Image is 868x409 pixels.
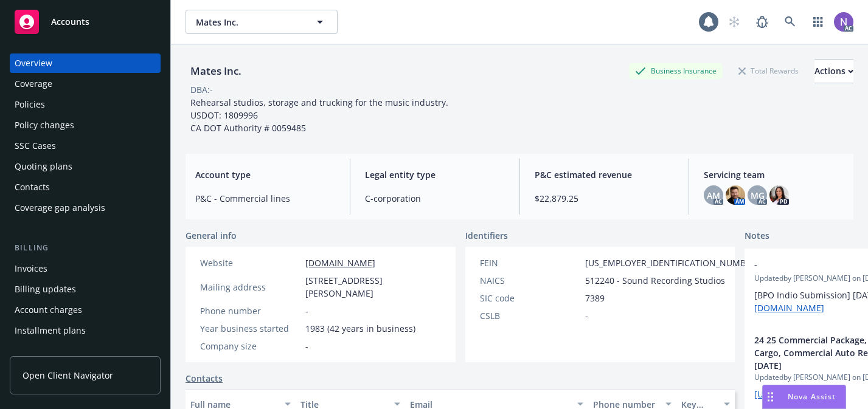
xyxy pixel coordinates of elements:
a: Installment plans [10,321,161,340]
div: Policy changes [15,115,74,135]
span: 1983 (42 years in business) [305,322,415,335]
div: Mailing address [200,281,300,294]
a: Policy changes [10,115,161,135]
a: Billing updates [10,280,161,299]
span: $22,879.25 [535,192,675,205]
div: NAICS [480,274,580,287]
div: Drag to move [763,385,778,408]
span: - [585,309,588,322]
a: Report a Bug [750,10,774,34]
div: Overview [15,53,52,73]
span: Accounts [51,17,89,27]
div: Account charges [15,300,82,320]
span: 512240 - Sound Recording Studios [585,274,725,287]
a: Contacts [10,177,161,197]
a: Switch app [806,10,830,34]
a: Contacts [186,372,223,385]
a: Coverage gap analysis [10,198,161,218]
span: Notes [745,229,769,244]
div: Contacts [15,177,50,197]
div: CSLB [480,309,580,322]
span: Identifiers [465,229,508,242]
div: Actions [814,60,853,83]
a: Quoting plans [10,157,161,176]
div: Coverage [15,74,52,94]
a: Search [778,10,802,34]
span: - [305,304,308,317]
button: Nova Assist [762,385,846,409]
a: SSC Cases [10,136,161,156]
a: [DOMAIN_NAME] [305,257,375,269]
div: Year business started [200,322,300,335]
a: Accounts [10,5,161,39]
a: Start snowing [722,10,746,34]
button: Mates Inc. [186,10,338,34]
div: SSC Cases [15,136,56,156]
span: General info [186,229,237,242]
span: P&C estimated revenue [535,168,675,181]
div: Company size [200,340,300,352]
div: Website [200,256,300,269]
span: Servicing team [704,168,844,181]
div: Billing updates [15,280,76,299]
span: MG [751,189,765,202]
span: P&C - Commercial lines [195,192,335,205]
span: AM [707,189,720,202]
span: Open Client Navigator [23,369,113,382]
div: Coverage gap analysis [15,198,105,218]
span: C-corporation [365,192,505,205]
div: DBA: - [190,83,213,96]
div: Phone number [200,304,300,317]
div: Quoting plans [15,157,72,176]
span: [STREET_ADDRESS][PERSON_NAME] [305,274,441,300]
img: photo [726,185,745,205]
div: Billing [10,242,161,254]
span: Nova Assist [788,391,836,402]
button: Actions [814,59,853,83]
img: photo [769,185,789,205]
div: Policies [15,95,45,114]
div: Mates Inc. [186,63,246,79]
span: Legal entity type [365,168,505,181]
img: photo [834,12,853,32]
div: Business Insurance [629,63,723,78]
div: SIC code [480,292,580,304]
a: [URL][DOMAIN_NAME] [754,388,846,400]
span: - [305,340,308,352]
div: FEIN [480,256,580,269]
a: Policies [10,95,161,114]
a: Invoices [10,259,161,278]
span: 7389 [585,292,605,304]
div: Total Rewards [732,63,805,78]
div: Invoices [15,259,47,278]
span: Mates Inc. [196,16,301,29]
span: [US_EMPLOYER_IDENTIFICATION_NUMBER] [585,256,759,269]
span: Rehearsal studios, storage and trucking for the music industry. USDOT: 1809996 CA DOT Authority #... [190,97,448,134]
div: Installment plans [15,321,86,340]
a: Overview [10,53,161,73]
a: Account charges [10,300,161,320]
a: Coverage [10,74,161,94]
span: Account type [195,168,335,181]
